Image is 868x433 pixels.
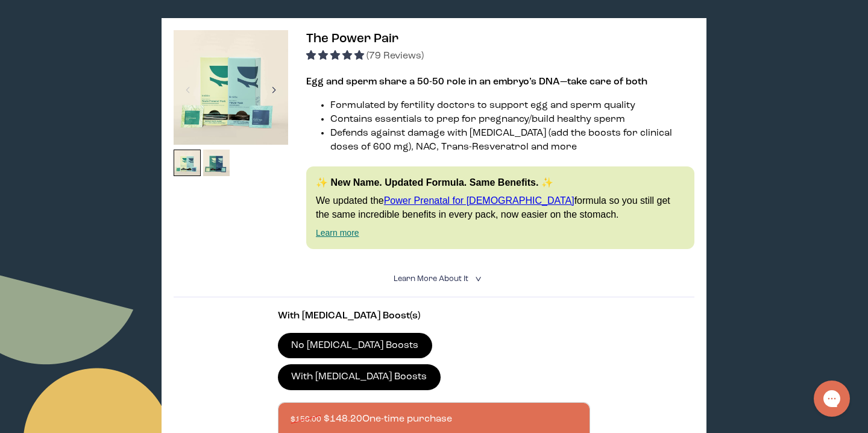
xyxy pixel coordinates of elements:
p: With [MEDICAL_DATA] Boost(s) [278,309,590,323]
li: Defends against damage with [MEDICAL_DATA] (add the boosts for clinical doses of 600 mg), NAC, Tr... [330,127,694,154]
p: We updated the formula so you still get the same incredible benefits in every pack, now easier on... [316,194,685,221]
iframe: Gorgias live chat messenger [808,376,856,421]
span: (79 Reviews) [366,51,424,61]
span: 4.92 stars [306,51,366,61]
li: Contains essentials to prep for pregnancy/build healthy sperm [330,113,694,127]
strong: Egg and sperm share a 50-50 role in an embryo’s DNA—take care of both [306,77,647,87]
strong: ✨ New Name. Updated Formula. Same Benefits. ✨ [316,177,553,188]
span: The Power Pair [306,33,398,45]
li: Formulated by fertility doctors to support egg and sperm quality [330,99,694,113]
img: thumbnail image [203,150,230,177]
a: Learn more [316,228,359,238]
img: thumbnail image [174,150,201,177]
img: thumbnail image [174,30,288,145]
a: Power Prenatal for [DEMOGRAPHIC_DATA] [384,195,574,206]
label: With [MEDICAL_DATA] Boosts [278,364,441,390]
span: Learn More About it [394,275,468,283]
summary: Learn More About it < [394,273,474,285]
label: No [MEDICAL_DATA] Boosts [278,333,432,358]
i: < [471,276,483,282]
